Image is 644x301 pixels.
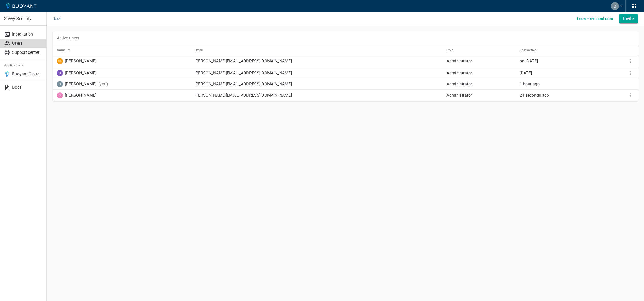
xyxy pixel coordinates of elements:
[520,70,532,75] relative-time: [DATE]
[194,82,443,87] p: [PERSON_NAME][EMAIL_ADDRESS][DOMAIN_NAME]
[520,48,536,52] h5: Last active
[626,69,634,77] button: More
[4,63,42,67] h5: Applications
[520,70,532,75] span: Wed, 20 Aug 2025 13:13:36 GMT+3 / Wed, 20 Aug 2025 10:13:36 UTC
[57,81,63,87] img: david@unbiasedsecurity.com
[12,85,42,90] p: Docs
[619,14,638,23] button: Invite
[520,82,540,86] span: Tue, 16 Sep 2025 15:49:17 GMT+3 / Tue, 16 Sep 2025 12:49:17 UTC
[12,50,42,55] p: Support center
[57,36,79,41] p: Active users
[98,82,108,87] p: (you)
[520,59,538,63] span: Wed, 09 Jul 2025 12:15:30 GMT+3 / Wed, 09 Jul 2025 09:15:30 UTC
[57,70,63,76] img: david@savvy.security
[520,93,549,98] relative-time: 21 seconds ago
[446,48,460,52] span: Role
[4,16,42,21] p: Savvy Security
[446,82,515,87] p: Administrator
[12,32,42,37] p: Installation
[57,70,96,76] div: David Ben Zakai
[194,59,443,64] p: [PERSON_NAME][EMAIL_ADDRESS][DOMAIN_NAME]
[575,16,615,21] a: Learn more about roles
[194,93,443,98] p: [PERSON_NAME][EMAIL_ADDRESS][DOMAIN_NAME]
[626,92,634,99] button: More
[520,59,538,63] relative-time: on [DATE]
[53,12,68,25] span: Users
[57,92,63,98] img: taylor.trick@savvy.security
[57,58,96,64] div: Danny Rehelis
[611,2,619,10] img: David Ben-Zakai
[446,59,515,64] p: Administrator
[446,48,453,52] h5: Role
[65,70,96,76] p: [PERSON_NAME]
[446,93,515,98] p: Administrator
[520,48,543,52] span: Last active
[57,48,66,52] h5: Name
[57,92,96,98] div: Taylor Trick
[194,48,203,52] h5: Email
[626,57,634,65] button: More
[520,82,540,86] relative-time: 1 hour ago
[194,48,209,52] span: Email
[65,93,96,98] p: [PERSON_NAME]
[623,16,634,21] h4: Invite
[65,59,96,64] p: [PERSON_NAME]
[57,48,73,52] span: Name
[65,82,96,87] p: [PERSON_NAME]
[520,93,549,98] span: Tue, 16 Sep 2025 16:39:50 GMT+3 / Tue, 16 Sep 2025 13:39:50 UTC
[577,17,613,21] h5: Learn more about roles
[57,81,96,87] div: David Ben-Zakai
[446,70,515,76] p: Administrator
[194,70,443,76] p: [PERSON_NAME][EMAIL_ADDRESS][DOMAIN_NAME]
[575,15,615,23] button: Learn more about roles
[12,41,42,46] p: Users
[57,58,63,64] img: danny@savvy.security
[12,72,42,77] p: Buoyant Cloud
